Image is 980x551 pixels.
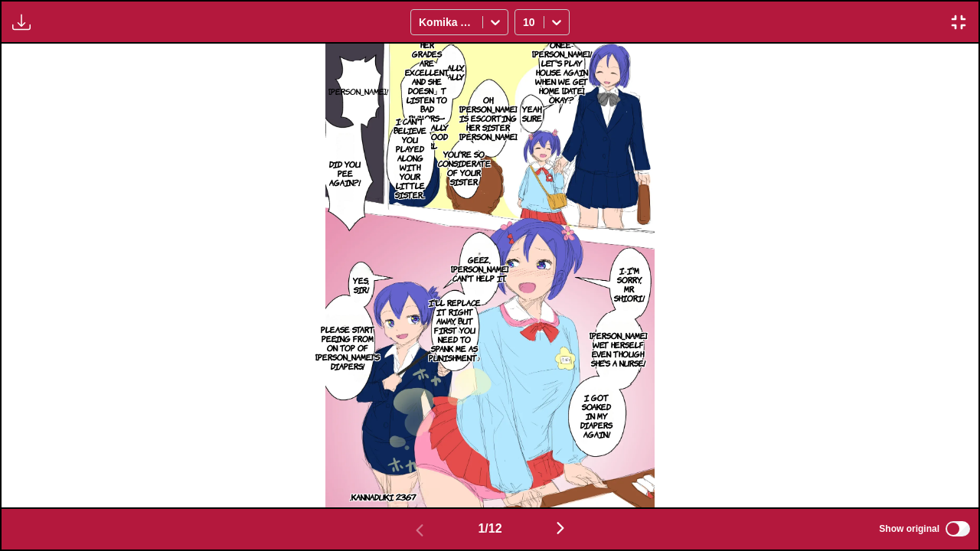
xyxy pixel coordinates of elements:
span: Show original [879,523,939,534]
p: Please start peeing from on top of [PERSON_NAME]'s diapers! [312,321,383,373]
p: You're so considerate of your sister. [435,146,494,189]
p: Geez, [PERSON_NAME] can't help it. [448,252,511,285]
p: Her grades are excellent, and she doesn」t listen to bad rumors—she really is a good girl [402,37,452,153]
p: Did you pee again?! [326,156,364,190]
img: Previous page [410,521,429,540]
input: Show original [946,521,970,536]
img: Next page [551,519,570,537]
p: .Kannaduki 2367 [347,489,420,504]
p: I-I'm sorry, Mr. Shiori! [611,262,648,305]
p: Oh, [PERSON_NAME] is escorting her sister [PERSON_NAME]. [456,92,521,144]
img: Download translated images [12,13,31,31]
p: I got soaked in my diapers again! [576,390,617,442]
p: I can't believe you played along with your little sister... [390,113,430,202]
img: Manga Panel [325,44,654,507]
p: I'll replace it right away, but first you need to spank me as punishment♪ [426,295,484,365]
p: [PERSON_NAME]! [325,83,391,99]
p: Yes, sir! [350,272,372,297]
p: [PERSON_NAME] wet herself even though she's a nurse! [586,328,650,370]
p: Onee-[PERSON_NAME]! Let's play house again when we get home [DATE], okay? [529,37,595,107]
span: 1 / 12 [478,522,501,536]
p: Yeah, sure [519,101,545,126]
